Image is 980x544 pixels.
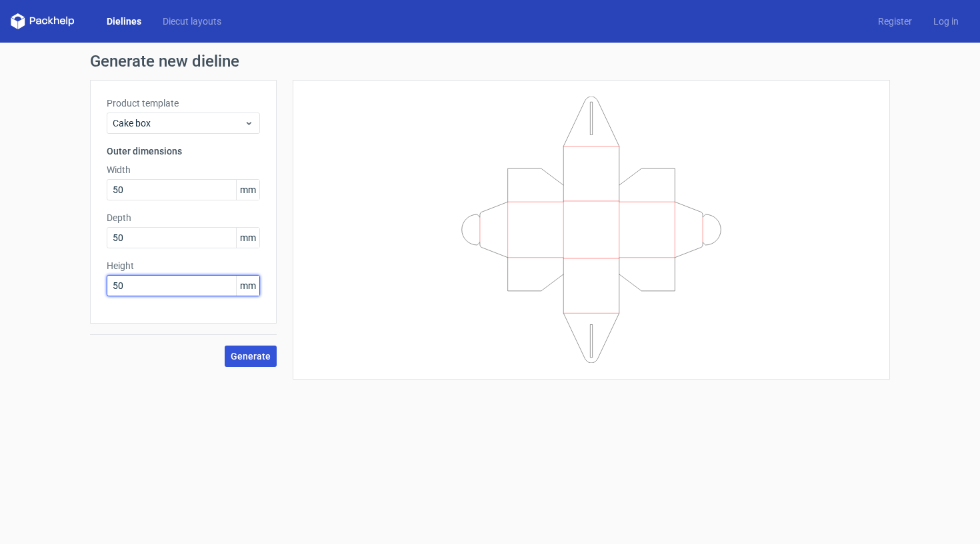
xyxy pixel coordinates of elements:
[225,346,277,367] button: Generate
[236,180,259,200] span: mm
[152,15,232,28] a: Diecut layouts
[231,352,271,361] span: Generate
[107,144,260,158] h3: Outer dimensions
[107,259,260,272] label: Height
[107,211,260,224] label: Depth
[923,15,969,28] a: Log in
[236,228,259,248] span: mm
[107,163,260,176] label: Width
[113,117,244,130] span: Cake box
[867,15,923,28] a: Register
[236,276,259,296] span: mm
[90,53,890,69] h1: Generate new dieline
[96,15,152,28] a: Dielines
[107,97,260,110] label: Product template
